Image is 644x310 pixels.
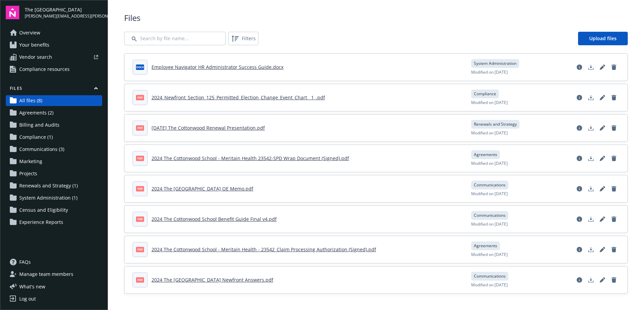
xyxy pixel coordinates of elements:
a: Compliance (1) [6,132,102,143]
span: pdf [136,95,144,100]
a: Edit document [597,123,608,133]
span: Manage team members [19,269,73,280]
span: Billing and Audits [19,120,60,130]
a: Manage team members [6,269,102,280]
a: Communications (3) [6,144,102,155]
span: Compliance (1) [19,132,53,143]
span: Filters [230,33,257,44]
span: Agreements [474,152,497,158]
span: Vendor search [19,52,52,62]
a: View file details [574,92,585,103]
div: Log out [19,293,36,304]
span: Modified on [DATE] [471,191,508,197]
a: 2024 The [GEOGRAPHIC_DATA] OE Memo.pdf [152,185,253,192]
a: Edit document [597,153,608,164]
a: 2024 The Cottonwood School - Meritain Health 23542-SPD Wrap Document (Signed).pdf [152,155,349,161]
a: Download document [585,123,596,133]
a: Experience Reports [6,217,102,228]
span: pdf [136,186,144,191]
a: View file details [574,153,585,164]
a: Marketing [6,156,102,167]
a: Renewals and Strategy (1) [6,180,102,191]
span: What ' s new [19,283,45,290]
span: Modified on [DATE] [471,160,508,166]
span: Filters [242,35,256,42]
span: pdf [136,277,144,282]
a: Delete document [608,153,619,164]
a: Download document [585,153,596,164]
span: Your benefits [19,40,49,50]
a: 2024_Newfront_Section_125_Permitted_Election_Change_Event_Chart__1_.pdf [152,94,325,101]
a: Download document [585,244,596,255]
a: Download document [585,214,596,225]
button: What's new [6,283,56,290]
a: Employee Navigator HR Administrator Success Guide.docx [152,64,283,70]
a: Agreements (2) [6,107,102,118]
span: Modified on [DATE] [471,221,508,227]
a: Download document [585,92,596,103]
span: Modified on [DATE] [471,130,508,136]
img: navigator-logo.svg [6,6,19,19]
span: docx [136,64,144,70]
a: Edit document [597,244,608,255]
a: Delete document [608,62,619,73]
span: All files (8) [19,95,42,106]
span: pdf [136,247,144,252]
a: FAQs [6,257,102,267]
span: Modified on [DATE] [471,252,508,258]
span: Projects [19,168,37,179]
span: Renewals and Strategy (1) [19,180,78,191]
button: The [GEOGRAPHIC_DATA][PERSON_NAME][EMAIL_ADDRESS][PERSON_NAME][DOMAIN_NAME] [25,6,102,19]
span: Agreements (2) [19,107,53,118]
span: Overview [19,27,40,38]
a: Edit document [597,214,608,225]
a: All files (8) [6,95,102,106]
a: Edit document [597,62,608,73]
span: Communications [474,273,506,279]
a: View file details [574,244,585,255]
a: Delete document [608,214,619,225]
a: Compliance resources [6,64,102,75]
a: Delete document [608,183,619,194]
a: View file details [574,62,585,73]
a: Edit document [597,92,608,103]
a: Upload files [578,32,628,45]
a: View file details [574,183,585,194]
a: 2024 The Cottonwood School Benefit Guide Final v4.pdf [152,216,277,222]
a: Edit document [597,183,608,194]
a: Your benefits [6,40,102,50]
a: Delete document [608,123,619,133]
span: Marketing [19,156,42,167]
a: 2024 The Cottonwood School - Meritain Health - 23542_Claim Processing Authorization (Signed).pdf [152,246,376,253]
a: [DATE] The Cottonwood Renewal Presentation.pdf [152,125,265,131]
a: Edit document [597,275,608,285]
span: pdf [136,216,144,222]
span: Modified on [DATE] [471,282,508,288]
span: Communications [474,182,506,188]
a: Billing and Audits [6,120,102,130]
span: pdf [136,156,144,161]
a: Download document [585,275,596,285]
span: System Administration [474,60,516,67]
span: Communications (3) [19,144,64,155]
span: Modified on [DATE] [471,100,508,106]
a: Download document [585,183,596,194]
a: Vendor search [6,52,102,62]
a: System Administration (1) [6,192,102,203]
span: Files [124,12,628,24]
button: Files [6,85,102,94]
button: Filters [228,32,258,45]
span: Agreements [474,243,497,249]
span: Census and Eligibility [19,205,68,215]
a: View file details [574,275,585,285]
span: [PERSON_NAME][EMAIL_ADDRESS][PERSON_NAME][DOMAIN_NAME] [25,13,102,19]
span: FAQs [19,257,31,267]
a: Delete document [608,244,619,255]
a: View file details [574,214,585,225]
a: Overview [6,27,102,38]
a: Projects [6,168,102,179]
span: Compliance [474,91,496,97]
span: Compliance resources [19,64,70,75]
span: The [GEOGRAPHIC_DATA] [25,6,102,13]
a: Download document [585,62,596,73]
